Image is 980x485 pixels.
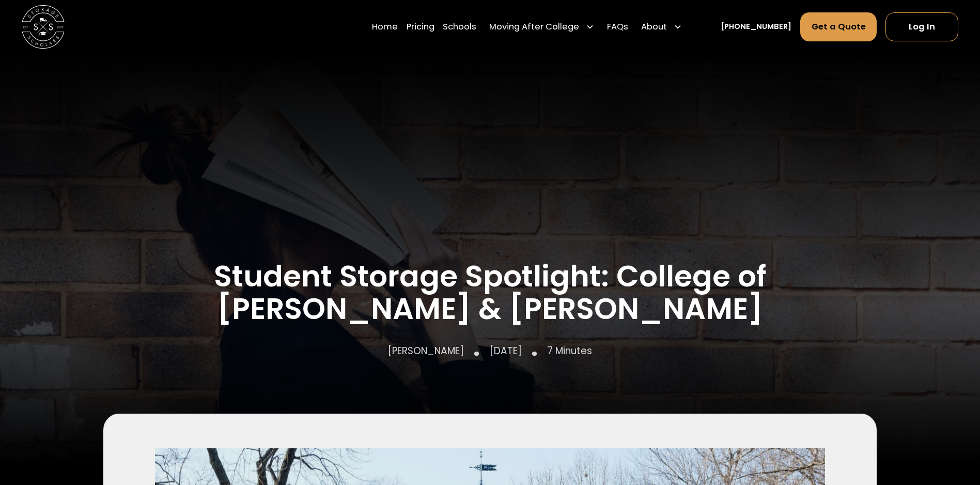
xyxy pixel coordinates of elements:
[800,12,877,41] a: Get a Quote
[547,344,592,358] p: 7 Minutes
[407,12,434,42] a: Pricing
[490,344,522,358] p: [DATE]
[607,12,628,42] a: FAQs
[721,21,791,33] a: [PHONE_NUMBER]
[443,12,476,42] a: Schools
[641,21,667,34] div: About
[485,12,599,42] div: Moving After College
[372,12,398,42] a: Home
[885,12,958,41] a: Log In
[388,344,464,358] p: [PERSON_NAME]
[103,260,877,325] h1: Student Storage Spotlight: College of [PERSON_NAME] & [PERSON_NAME]
[22,5,65,48] a: home
[637,12,687,42] div: About
[22,5,65,48] img: Storage Scholars main logo
[489,21,579,34] div: Moving After College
